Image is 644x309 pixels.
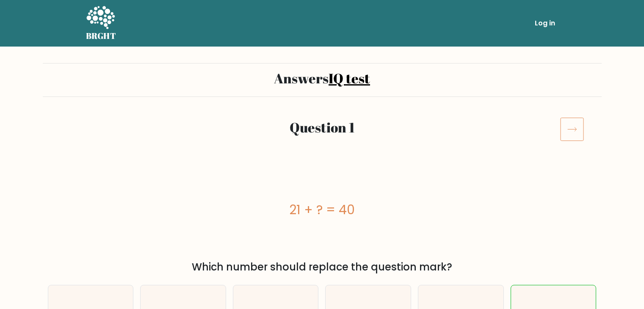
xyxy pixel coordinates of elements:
h2: Question 1 [94,119,550,135]
div: 21 + ? = 40 [48,200,597,219]
h2: Answers [48,70,597,86]
div: Which number should replace the question mark? [53,259,591,275]
a: BRGHT [86,3,116,43]
h5: BRGHT [86,31,116,41]
a: Log in [531,15,558,32]
a: IQ test [329,69,370,87]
